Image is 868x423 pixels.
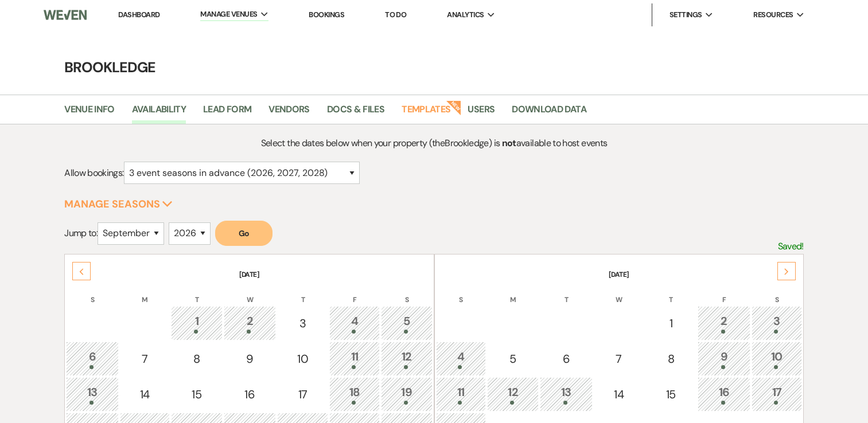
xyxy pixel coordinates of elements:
[177,386,216,403] div: 15
[546,350,586,367] div: 6
[283,315,322,332] div: 3
[704,312,744,334] div: 2
[72,383,112,405] div: 13
[66,256,432,280] th: [DATE]
[203,102,251,124] a: Lead Form
[645,281,697,305] th: T
[468,102,495,124] a: Users
[64,167,123,179] span: Allow bookings:
[200,9,257,20] span: Manage Venues
[512,102,586,124] a: Download Data
[387,312,426,334] div: 5
[540,281,593,305] th: T
[600,350,638,367] div: 7
[72,348,112,369] div: 6
[698,281,750,305] th: F
[442,383,480,405] div: 11
[230,312,270,334] div: 2
[387,383,426,405] div: 19
[132,102,186,124] a: Availability
[652,350,691,367] div: 8
[336,348,373,369] div: 11
[753,9,793,21] span: Resources
[546,383,586,405] div: 13
[126,386,164,403] div: 14
[402,102,450,124] a: Templates
[758,383,796,405] div: 17
[594,281,644,305] th: W
[442,348,480,369] div: 4
[385,10,406,19] a: To Do
[120,281,170,305] th: M
[758,312,796,334] div: 3
[446,99,462,115] strong: New
[64,227,98,239] span: Jump to:
[283,350,322,367] div: 10
[336,383,373,405] div: 18
[268,102,310,124] a: Vendors
[215,221,273,246] button: Go
[118,10,159,19] a: Dashboard
[600,386,638,403] div: 14
[502,137,516,149] strong: not
[327,102,384,124] a: Docs & Files
[21,57,847,77] h4: Brookledge
[126,350,164,367] div: 7
[447,9,484,21] span: Analytics
[66,281,118,305] th: S
[230,350,270,367] div: 9
[652,386,691,403] div: 15
[157,136,711,151] p: Select the dates below when your property (the Brookledge ) is available to host events
[44,3,87,27] img: Weven Logo
[336,312,373,334] div: 4
[436,256,802,280] th: [DATE]
[329,281,380,305] th: F
[704,383,744,405] div: 16
[224,281,276,305] th: W
[758,348,796,369] div: 10
[177,312,216,334] div: 1
[487,281,539,305] th: M
[436,281,486,305] th: S
[171,281,222,305] th: T
[670,9,702,21] span: Settings
[309,10,344,19] a: Bookings
[387,348,426,369] div: 12
[652,315,691,332] div: 1
[177,350,216,367] div: 8
[778,239,804,254] p: Saved!
[752,281,802,305] th: S
[381,281,433,305] th: S
[704,348,744,369] div: 9
[493,383,532,405] div: 12
[493,350,532,367] div: 5
[230,386,270,403] div: 16
[64,199,173,209] button: Manage Seasons
[277,281,328,305] th: T
[283,386,322,403] div: 17
[64,102,115,124] a: Venue Info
